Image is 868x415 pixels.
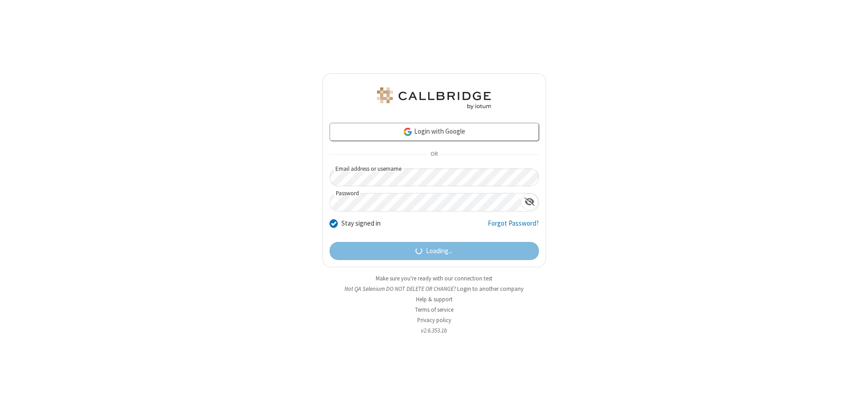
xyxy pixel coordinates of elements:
button: Loading... [330,242,539,260]
div: Show password [521,193,538,210]
label: Stay signed in [341,218,381,229]
a: Help & support [416,295,453,303]
a: Forgot Password? [488,218,539,236]
button: Login to another company [457,285,524,293]
input: Email address or username [330,169,539,186]
li: v2.6.353.1b [322,326,546,335]
a: Make sure you're ready with our connection test [376,275,492,282]
a: Terms of service [415,306,453,314]
li: Not QA Selenium DO NOT DELETE OR CHANGE? [322,285,546,293]
span: OR [427,149,441,161]
a: Login with Google [330,123,539,141]
a: Privacy policy [417,316,451,324]
img: google-icon.png [403,127,413,137]
span: Loading... [426,246,453,256]
input: Password [330,193,521,211]
img: QA Selenium DO NOT DELETE OR CHANGE [375,87,493,109]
